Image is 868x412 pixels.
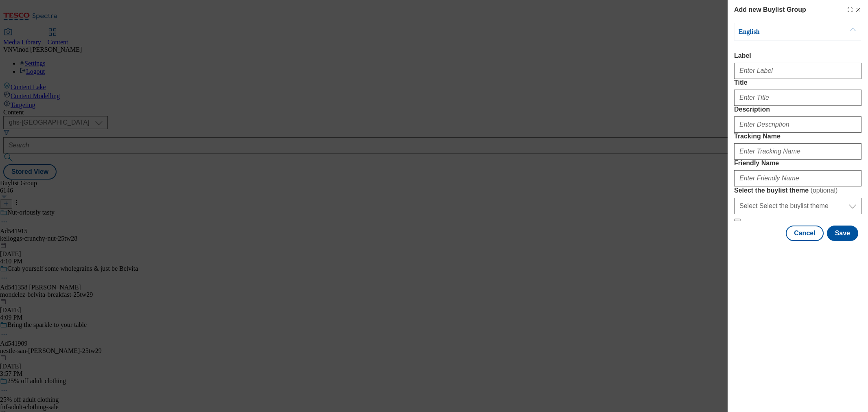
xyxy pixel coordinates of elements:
[734,106,861,113] label: Description
[739,28,824,36] p: English
[734,52,861,59] label: Label
[786,226,823,241] button: Cancel
[734,160,861,167] label: Friendly Name
[734,133,861,140] label: Tracking Name
[734,5,806,15] h4: Add new Buylist Group
[734,63,861,79] input: Enter Label
[734,90,861,106] input: Enter Title
[827,226,858,241] button: Save
[734,79,861,86] label: Title
[811,187,838,194] span: ( optional )
[734,143,861,160] input: Enter Tracking Name
[734,186,861,195] label: Select the buylist theme
[734,116,861,133] input: Enter Description
[734,170,861,186] input: Enter Friendly Name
